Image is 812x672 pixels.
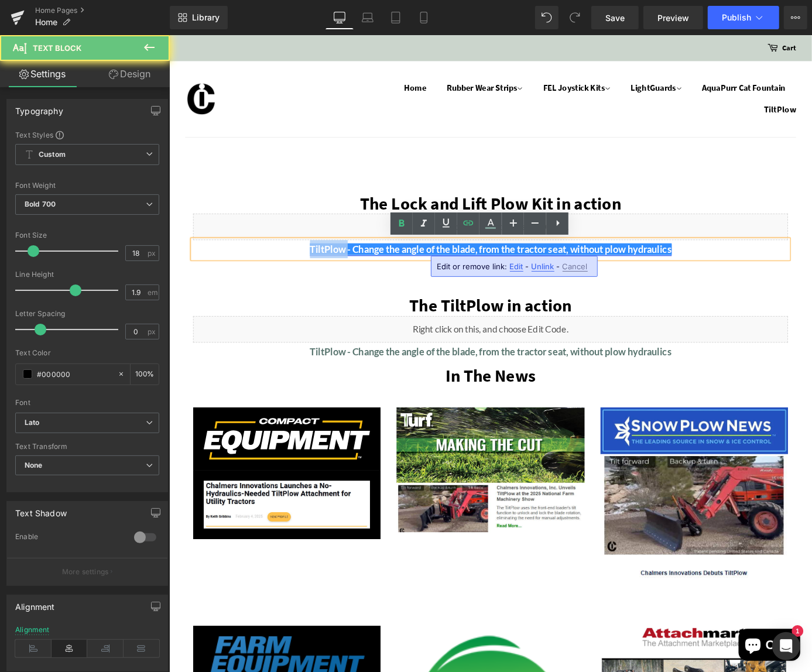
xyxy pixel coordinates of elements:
span: Unlink [532,262,554,272]
button: Undo [535,6,559,29]
div: % [131,364,159,385]
div: Text Shadow [15,502,67,518]
button: More [784,6,807,29]
span: px [148,249,157,257]
h1: In The News [18,365,691,387]
span: Library [192,12,220,23]
a: Cart [676,8,691,22]
div: Alignment [15,595,55,612]
span: - [557,262,560,271]
i: Lato [25,418,40,428]
span: Publish [722,13,751,22]
b: Bold 700 [25,200,56,208]
h1: The TiltPlow in action [26,287,682,309]
img: chalmersinnovations.com [18,53,53,88]
h1: The Lock and Lift Plow Kit in action [26,174,682,197]
a: TiltPlow - Change the angle of the blade, from the tractor seat, without plow hydraulics [155,229,554,242]
span: - [526,262,529,271]
b: Custom [39,150,66,160]
p: More settings [62,567,109,577]
a: New Library [170,6,228,29]
div: Font Weight [15,181,159,190]
div: Text Color [15,349,159,357]
span: Preview [657,12,689,24]
span: Save [605,12,625,24]
div: Font Size [15,231,159,239]
a: TiltPlow - Change the angle of the blade, from the tractor seat, without plow hydraulics [155,342,554,355]
a: LightGuards [500,46,577,70]
div: Letter Spacing [15,310,159,318]
div: Open Intercom Messenger [772,632,800,660]
a: FEL Joystick Kits [403,46,498,70]
span: Edit [510,262,523,272]
span: px [148,328,157,335]
div: Text Styles [15,130,159,139]
div: Line Height [15,270,159,279]
span: em [148,289,157,296]
a: Mobile [410,6,438,29]
div: Typography [15,100,63,116]
a: Laptop [354,6,382,29]
a: Home [259,46,295,70]
a: Desktop [326,6,354,29]
button: Publish [708,6,779,29]
a: TiltPlow [647,70,691,94]
b: None [25,461,43,469]
input: Color [37,368,112,380]
div: Enable [15,532,122,544]
a: Home Pages [35,6,170,15]
div: Alignment [15,626,50,634]
a: Rubber Wear Strips [297,46,402,70]
span: Home [35,18,57,27]
span: Cancel [563,262,588,272]
a: Preview [643,6,703,29]
a: AquaPurr Cat Fountain [578,46,691,70]
span: Text Block [33,43,81,53]
button: Redo [563,6,587,29]
div: Text Transform [15,443,159,451]
span: Edit or remove link: [437,262,508,271]
a: Tablet [382,6,410,29]
button: More settings [7,558,167,585]
div: Font [15,399,159,407]
a: Design [87,61,172,87]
